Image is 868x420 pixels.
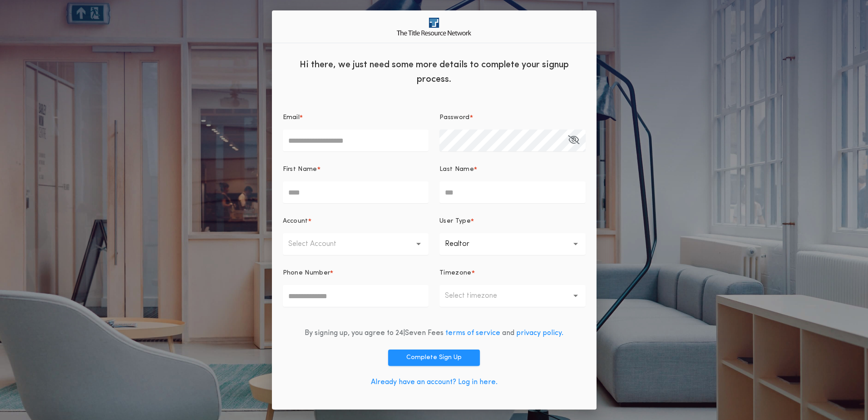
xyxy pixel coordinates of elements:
button: Password* [568,130,579,151]
p: Password [439,113,470,122]
p: First Name [283,165,317,174]
button: Complete Sign Up [388,350,480,366]
img: logo [397,18,471,35]
p: Realtor [445,239,484,250]
p: Select timezone [445,290,512,301]
button: Realtor [439,233,586,255]
a: terms of service [445,330,500,337]
input: Phone Number* [283,285,429,307]
p: Timezone [439,269,472,278]
div: Hi there, we just need some more details to complete your signup process. [272,50,597,91]
input: Password* [439,130,586,151]
p: Phone Number [283,269,330,278]
input: Last Name* [439,181,586,203]
div: By signing up, you agree to 24|Seven Fees and [305,328,563,339]
a: privacy policy. [516,330,563,337]
button: Select timezone [439,285,586,307]
button: Select Account [283,233,429,255]
p: Account [283,217,308,226]
p: Last Name [439,165,474,174]
input: First Name* [283,181,429,203]
input: Email* [283,130,429,151]
p: User Type [439,217,471,226]
p: Select Account [288,239,351,250]
a: Already have an account? Log in here. [371,379,498,386]
p: Email [283,113,300,122]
